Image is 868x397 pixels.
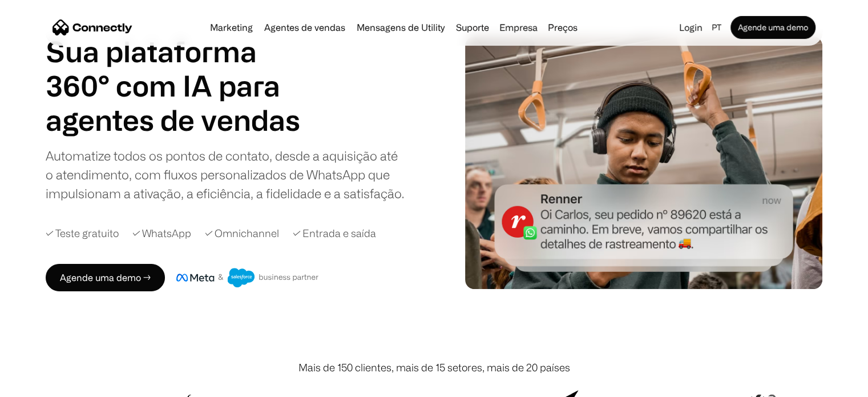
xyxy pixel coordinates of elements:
[46,103,308,137] h1: agentes de vendas
[543,23,582,32] a: Preços
[707,19,728,35] div: pt
[499,19,538,35] div: Empresa
[675,19,707,35] a: Login
[11,376,68,393] aside: Language selected: Português (Brasil)
[496,19,541,35] div: Empresa
[132,226,191,241] div: ✓ WhatsApp
[46,264,165,291] a: Agende uma demo →
[205,23,257,32] a: Marketing
[176,268,319,287] img: Meta e crachá de parceiro de negócios do Salesforce.
[23,377,68,393] ul: Language list
[46,103,308,137] div: carousel
[293,226,376,241] div: ✓ Entrada e saída
[46,34,308,103] h1: Sua plataforma 360° com IA para
[46,146,405,203] div: Automatize todos os pontos de contato, desde a aquisição até o atendimento, com fluxos personaliz...
[46,226,119,241] div: ✓ Teste gratuito
[451,23,494,32] a: Suporte
[205,226,279,241] div: ✓ Omnichannel
[53,19,132,36] a: home
[260,23,350,32] a: Agentes de vendas
[298,360,570,375] div: Mais de 150 clientes, mais de 15 setores, mais de 20 países
[730,16,815,39] a: Agende uma demo
[46,103,308,137] div: 1 of 4
[712,19,721,35] div: pt
[352,23,449,32] a: Mensagens de Utility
